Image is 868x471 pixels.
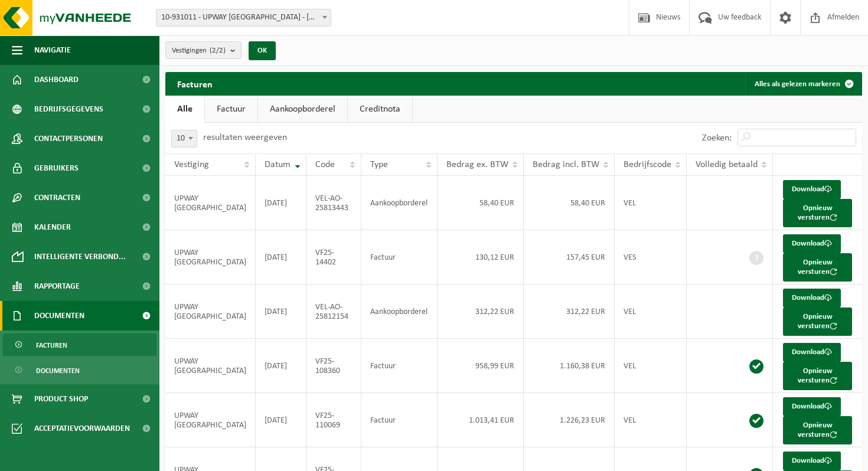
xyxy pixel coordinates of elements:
[438,230,524,284] td: 130,12 EUR
[256,284,306,339] td: [DATE]
[783,397,841,416] a: Download
[783,362,852,390] button: Opnieuw versturen
[361,393,438,447] td: Factuur
[446,160,508,169] span: Bedrag ex. BTW
[256,176,306,230] td: [DATE]
[524,284,615,339] td: 312,22 EUR
[258,96,347,123] a: Aankoopborderel
[165,41,242,59] button: Vestigingen(2/2)
[361,176,438,230] td: Aankoopborderel
[174,160,209,169] span: Vestiging
[783,289,841,308] a: Download
[265,160,291,169] span: Datum
[34,384,88,414] span: Product Shop
[783,180,841,199] a: Download
[165,72,224,95] h2: Facturen
[361,284,438,339] td: Aankoopborderel
[165,393,256,447] td: UPWAY [GEOGRAPHIC_DATA]
[438,284,524,339] td: 312,22 EUR
[34,65,79,94] span: Dashboard
[624,160,671,169] span: Bedrijfscode
[783,199,852,227] button: Opnieuw versturen
[438,393,524,447] td: 1.013,41 EUR
[615,339,687,393] td: VEL
[165,176,256,230] td: UPWAY [GEOGRAPHIC_DATA]
[172,130,197,147] span: 10
[34,94,103,124] span: Bedrijfsgegevens
[203,133,287,142] label: resultaten weergeven
[783,253,852,282] button: Opnieuw versturen
[702,133,732,143] label: Zoeken:
[361,339,438,393] td: Factuur
[34,183,80,212] span: Contracten
[438,339,524,393] td: 958,99 EUR
[165,230,256,284] td: UPWAY [GEOGRAPHIC_DATA]
[524,393,615,447] td: 1.226,23 EUR
[34,212,71,242] span: Kalender
[306,284,361,339] td: VEL-AO-25812154
[696,160,758,169] span: Volledig betaald
[533,160,599,169] span: Bedrag incl. BTW
[156,9,331,27] span: 10-931011 - UPWAY BELGIUM - MECHELEN
[256,339,306,393] td: [DATE]
[171,130,197,148] span: 10
[524,176,615,230] td: 58,40 EUR
[249,41,276,60] button: OK
[306,339,361,393] td: VF25-108360
[36,334,67,356] span: Facturen
[438,176,524,230] td: 58,40 EUR
[348,96,412,123] a: Creditnota
[3,333,156,356] a: Facturen
[34,124,103,153] span: Contactpersonen
[256,393,306,447] td: [DATE]
[524,230,615,284] td: 157,45 EUR
[524,339,615,393] td: 1.160,38 EUR
[745,72,861,96] button: Alles als gelezen markeren
[783,343,841,362] a: Download
[156,9,331,26] span: 10-931011 - UPWAY BELGIUM - MECHELEN
[165,339,256,393] td: UPWAY [GEOGRAPHIC_DATA]
[34,301,84,331] span: Documenten
[315,160,335,169] span: Code
[34,153,79,183] span: Gebruikers
[34,272,80,301] span: Rapportage
[615,284,687,339] td: VEL
[306,176,361,230] td: VEL-AO-25813443
[34,414,130,443] span: Acceptatievoorwaarden
[306,230,361,284] td: VF25-14402
[370,160,388,169] span: Type
[3,359,156,381] a: Documenten
[34,242,126,272] span: Intelligente verbond...
[615,230,687,284] td: VES
[34,35,71,65] span: Navigatie
[205,96,257,123] a: Factuur
[783,234,841,253] a: Download
[783,308,852,336] button: Opnieuw versturen
[783,452,841,470] a: Download
[165,284,256,339] td: UPWAY [GEOGRAPHIC_DATA]
[783,416,852,444] button: Opnieuw versturen
[172,42,226,60] span: Vestigingen
[361,230,438,284] td: Factuur
[36,359,80,382] span: Documenten
[210,47,226,54] count: (2/2)
[306,393,361,447] td: VF25-110069
[256,230,306,284] td: [DATE]
[615,393,687,447] td: VEL
[615,176,687,230] td: VEL
[165,96,204,123] a: Alle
